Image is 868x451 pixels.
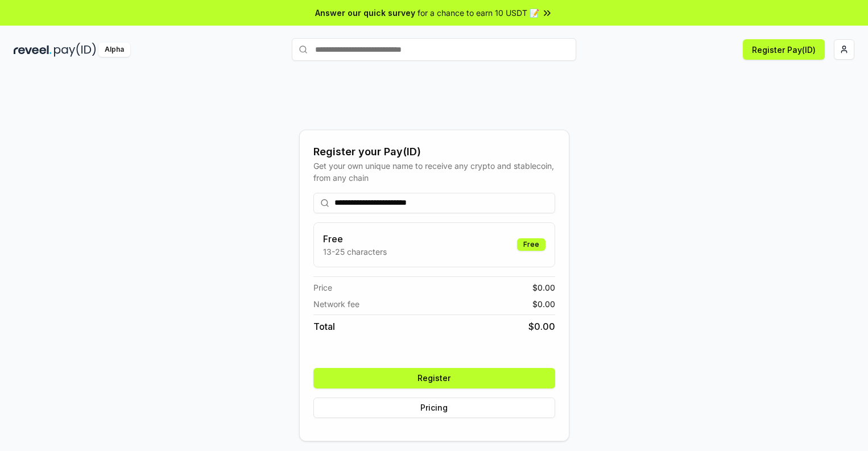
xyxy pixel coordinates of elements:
[418,7,539,19] span: for a chance to earn 10 USDT 📝
[528,320,555,333] span: $ 0.00
[315,7,415,19] span: Answer our quick survey
[313,398,555,418] button: Pricing
[323,232,387,246] h3: Free
[313,368,555,388] button: Register
[532,298,555,310] span: $ 0.00
[517,238,545,251] div: Free
[14,43,52,57] img: reveel_dark
[532,282,555,293] span: $ 0.00
[313,320,335,333] span: Total
[313,282,332,293] span: Price
[313,160,555,184] div: Get your own unique name to receive any crypto and stablecoin, from any chain
[313,144,555,160] div: Register your Pay(ID)
[313,298,359,310] span: Network fee
[323,246,387,258] p: 13-25 characters
[98,43,130,57] div: Alpha
[54,43,96,57] img: pay_id
[743,39,825,60] button: Register Pay(ID)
